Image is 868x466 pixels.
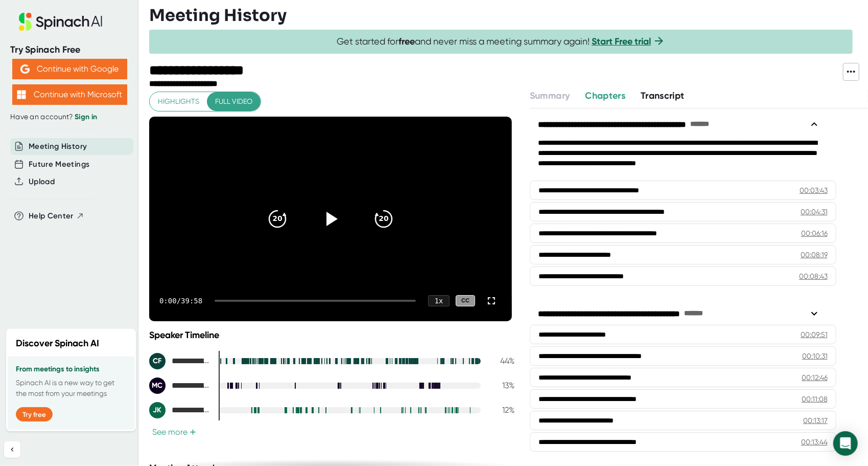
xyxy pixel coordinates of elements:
[641,89,685,103] button: Transcript
[10,44,129,56] div: Try Spinach Free
[16,378,126,399] p: Spinach AI is a new way to get the most from your meetings
[29,176,55,188] button: Upload
[801,329,828,340] div: 00:09:51
[149,402,166,418] div: JK
[801,437,828,447] div: 00:13:44
[29,141,87,152] button: Meeting History
[802,372,828,383] div: 00:12:46
[337,36,665,48] span: Get started for and never miss a meeting summary again!
[398,36,415,47] b: free
[150,92,207,111] button: Highlights
[149,353,210,369] div: Cheryl Focazio
[29,210,84,222] button: Help Center
[16,365,126,373] h3: From meetings to insights
[149,378,166,394] div: MC
[4,441,20,458] button: Collapse sidebar
[149,402,210,418] div: Jennifer Kelley
[802,351,828,361] div: 00:10:31
[803,415,828,426] div: 00:13:17
[800,185,828,195] div: 00:03:43
[530,90,570,101] span: Summary
[158,95,199,108] span: Highlights
[802,394,828,404] div: 00:11:08
[215,95,252,108] span: Full video
[149,6,287,25] h3: Meeting History
[29,159,89,170] button: Future Meetings
[489,381,514,390] div: 13 %
[585,90,625,101] span: Chapters
[833,431,858,456] div: Open Intercom Messenger
[207,92,261,111] button: Full video
[799,271,828,281] div: 00:08:43
[149,378,210,394] div: Michael Chance
[801,207,828,217] div: 00:04:31
[489,356,514,366] div: 44 %
[12,59,127,79] button: Continue with Google
[16,407,53,421] button: Try free
[190,428,196,436] span: +
[149,353,166,369] div: CF
[75,113,97,121] a: Sign in
[16,337,99,350] h2: Discover Spinach AI
[456,295,475,307] div: CC
[801,228,828,238] div: 00:06:16
[149,329,514,341] div: Speaker Timeline
[159,297,202,305] div: 0:00 / 39:58
[10,113,129,122] div: Have an account?
[149,427,199,437] button: See more+
[20,64,30,74] img: Aehbyd4JwY73AAAAAElFTkSuQmCC
[585,89,625,103] button: Chapters
[489,405,514,415] div: 12 %
[12,84,127,105] button: Continue with Microsoft
[29,210,74,222] span: Help Center
[592,36,651,47] a: Start Free trial
[641,90,685,101] span: Transcript
[801,250,828,260] div: 00:08:19
[530,89,570,103] button: Summary
[428,295,450,306] div: 1 x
